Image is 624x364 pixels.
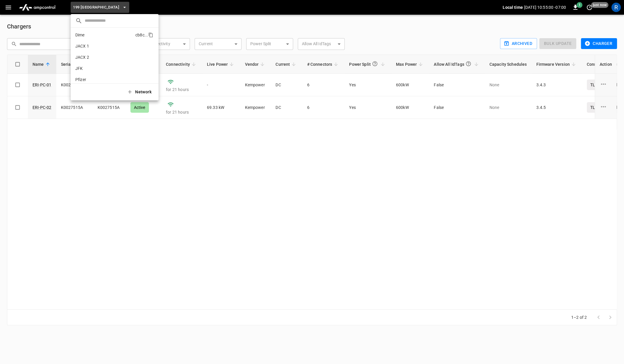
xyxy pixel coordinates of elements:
[75,77,86,82] p: Pfizer
[123,86,156,98] button: Network
[75,32,85,38] p: Dime
[75,43,89,49] p: JACX 1
[148,31,154,38] div: copy
[75,54,89,60] p: JACX 2
[75,65,83,71] p: JFK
